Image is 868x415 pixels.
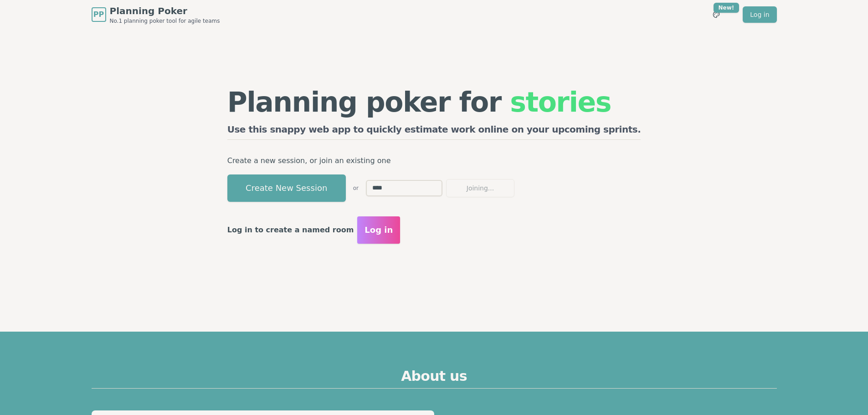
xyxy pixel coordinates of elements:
a: PPPlanning PokerNo.1 planning poker tool for agile teams [92,5,220,25]
h2: About us [92,368,777,389]
span: Planning Poker [110,5,220,17]
span: Log in [365,224,393,236]
a: Log in [743,6,776,23]
p: Log in to create a named room [227,224,354,236]
div: New! [714,3,740,13]
button: Log in [357,216,400,244]
span: or [353,184,359,192]
button: New! [708,6,724,23]
span: PP [93,9,104,20]
h1: Planning poker for [227,88,641,116]
span: No.1 planning poker tool for agile teams [110,17,220,25]
span: stories [510,86,611,118]
button: Create New Session [227,174,346,202]
p: Create a new session, or join an existing one [227,154,641,167]
h2: Use this snappy web app to quickly estimate work online on your upcoming sprints. [227,123,641,140]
